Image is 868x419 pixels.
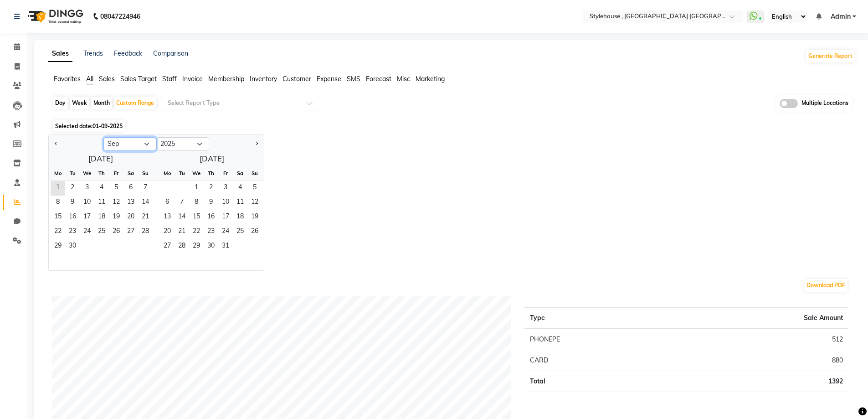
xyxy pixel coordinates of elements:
[160,225,175,239] span: 20
[65,210,80,225] div: Tuesday, September 16, 2025
[94,210,109,225] div: Thursday, September 18, 2025
[114,49,142,57] a: Feedback
[247,181,262,196] span: 5
[189,225,204,239] span: 22
[160,196,175,210] span: 6
[94,166,109,181] div: Th
[65,225,80,239] span: 23
[160,225,175,239] div: Monday, October 20, 2025
[233,196,247,210] span: 11
[804,279,847,292] button: Download PDF
[94,196,109,210] div: Thursday, September 11, 2025
[233,166,247,181] div: Sa
[103,137,156,151] select: Select month
[189,166,204,181] div: We
[65,181,80,196] div: Tuesday, September 2, 2025
[109,210,123,225] div: Friday, September 19, 2025
[48,46,72,62] a: Sales
[80,181,94,196] span: 3
[80,166,94,181] div: We
[123,196,138,210] div: Saturday, September 13, 2025
[51,181,65,196] span: 1
[218,225,233,239] div: Friday, October 24, 2025
[160,210,175,225] div: Monday, October 13, 2025
[204,210,218,225] div: Thursday, October 16, 2025
[218,225,233,239] span: 24
[416,75,445,83] span: Marketing
[160,210,175,225] span: 13
[218,181,233,196] span: 3
[233,181,247,196] div: Saturday, October 4, 2025
[247,196,262,210] div: Sunday, October 12, 2025
[247,166,262,181] div: Su
[175,196,189,210] span: 7
[670,329,848,350] td: 512
[524,329,670,350] td: PHONEPE
[160,239,175,254] div: Monday, October 27, 2025
[123,166,138,181] div: Sa
[366,75,391,83] span: Forecast
[114,97,156,109] div: Custom Range
[94,181,109,196] span: 4
[51,196,65,210] span: 8
[806,50,855,62] button: Generate Report
[94,210,109,225] span: 18
[189,225,204,239] div: Wednesday, October 22, 2025
[65,181,80,196] span: 2
[189,239,204,254] div: Wednesday, October 29, 2025
[218,239,233,254] span: 31
[233,196,247,210] div: Saturday, October 11, 2025
[80,181,94,196] div: Wednesday, September 3, 2025
[54,75,81,83] span: Favorites
[138,225,153,239] span: 28
[99,75,115,83] span: Sales
[65,239,80,254] div: Tuesday, September 30, 2025
[218,196,233,210] span: 10
[138,166,153,181] div: Su
[218,210,233,225] span: 17
[189,196,204,210] span: 8
[138,196,153,210] div: Sunday, September 14, 2025
[218,166,233,181] div: Fr
[86,75,93,83] span: All
[204,196,218,210] div: Thursday, October 9, 2025
[204,225,218,239] span: 23
[233,225,247,239] span: 25
[162,75,177,83] span: Staff
[51,210,65,225] span: 15
[123,181,138,196] div: Saturday, September 6, 2025
[65,196,80,210] div: Tuesday, September 9, 2025
[94,225,109,239] span: 25
[175,166,189,181] div: Tu
[218,196,233,210] div: Friday, October 10, 2025
[218,210,233,225] div: Friday, October 17, 2025
[138,181,153,196] div: Sunday, September 7, 2025
[51,210,65,225] div: Monday, September 15, 2025
[51,166,65,181] div: Mo
[123,181,138,196] span: 6
[109,196,123,210] div: Friday, September 12, 2025
[175,210,189,225] div: Tuesday, October 14, 2025
[65,239,80,254] span: 30
[175,196,189,210] div: Tuesday, October 7, 2025
[233,210,247,225] span: 18
[247,196,262,210] span: 12
[153,49,188,57] a: Comparison
[218,239,233,254] div: Friday, October 31, 2025
[233,181,247,196] span: 4
[156,137,209,151] select: Select year
[123,210,138,225] div: Saturday, September 20, 2025
[160,166,175,181] div: Mo
[138,181,153,196] span: 7
[670,307,848,329] th: Sale Amount
[51,196,65,210] div: Monday, September 8, 2025
[524,307,670,329] th: Type
[397,75,410,83] span: Misc
[670,371,848,392] td: 1392
[80,196,94,210] span: 10
[94,196,109,210] span: 11
[247,181,262,196] div: Sunday, October 5, 2025
[100,4,140,29] b: 08047224946
[247,225,262,239] div: Sunday, October 26, 2025
[65,166,80,181] div: Tu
